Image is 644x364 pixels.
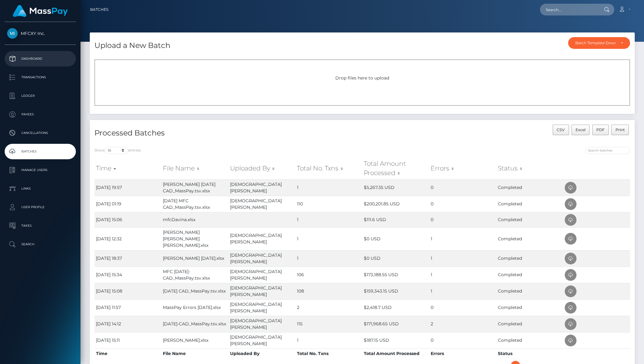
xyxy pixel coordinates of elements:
h4: Upload a New Batch [94,40,170,51]
select: Showentries [105,147,128,154]
td: [PERSON_NAME] [DATE].xlsx [161,250,228,267]
td: [DATE] 12:32 [94,227,161,250]
span: CSV [557,127,565,132]
span: Print [616,127,625,132]
th: Total Amount Processed [362,349,429,358]
td: [DATE] 15:06 [94,212,161,227]
td: [PERSON_NAME] [PERSON_NAME] [PERSON_NAME].xlsx [161,227,228,250]
a: User Profile [5,199,76,215]
p: Search [7,240,73,249]
td: 0 [429,299,496,316]
td: [DATE] 15:08 [94,283,161,299]
td: [DEMOGRAPHIC_DATA][PERSON_NAME] [228,283,295,299]
td: mfcDavina.xlsx [161,212,228,227]
a: Manage Users [5,162,76,178]
td: [DEMOGRAPHIC_DATA][PERSON_NAME] [228,196,295,212]
td: 0 [429,196,496,212]
h4: Processed Batches [94,128,358,139]
p: Manage Users [7,165,73,175]
th: Total No. Txns: activate to sort column ascending [295,157,362,179]
td: Completed [496,212,563,227]
td: [DATE] 14:12 [94,316,161,332]
td: [DEMOGRAPHIC_DATA][PERSON_NAME] [228,179,295,196]
td: Completed [496,179,563,196]
td: $111.6 USD [362,212,429,227]
td: Completed [496,332,563,349]
td: $173,188.55 USD [362,267,429,283]
p: Taxes [7,221,73,230]
td: [DATE] 18:37 [94,250,161,267]
a: Taxes [5,218,76,233]
td: Completed [496,267,563,283]
td: MFC [DATE]-CAD_MassPay.tsv.xlsx [161,267,228,283]
td: Completed [496,250,563,267]
td: [DATE] 19:57 [94,179,161,196]
a: Batches [5,144,76,159]
td: 108 [295,283,362,299]
a: Links [5,181,76,196]
input: Search... [540,4,598,15]
th: Uploaded By: activate to sort column ascending [228,157,295,179]
p: User Profile [7,203,73,212]
th: Total Amount Processed: activate to sort column ascending [362,157,429,179]
button: CSV [553,125,569,135]
th: File Name [161,349,228,358]
span: Drop files here to upload [335,75,389,81]
p: Dashboard [7,54,73,63]
td: [DATE] MFC CAD_MassPay.tsv.xlsx [161,196,228,212]
th: Uploaded By [228,349,295,358]
a: Cancellations [5,125,76,141]
th: Total No. Txns [295,349,362,358]
p: Payees [7,110,73,119]
p: Links [7,184,73,193]
td: 1 [295,212,362,227]
td: [DEMOGRAPHIC_DATA][PERSON_NAME] [228,332,295,349]
td: $200,201.85 USD [362,196,429,212]
a: Payees [5,107,76,122]
td: 0 [429,212,496,227]
a: Search [5,237,76,252]
button: Batch Template Download [568,37,630,49]
div: Batch Template Download [575,41,616,45]
p: Batches [7,147,73,156]
td: [DATE] 01:19 [94,196,161,212]
td: [PERSON_NAME] [DATE] CAD_MassPay.tsv.xlsx [161,179,228,196]
td: Completed [496,227,563,250]
td: Completed [496,283,563,299]
th: Time: activate to sort column ascending [94,157,161,179]
td: 1 [295,332,362,349]
img: MassPay Logo [13,5,68,17]
button: Excel [572,125,590,135]
td: 1 [429,283,496,299]
td: $171,968.65 USD [362,316,429,332]
input: Search batches [585,147,630,154]
td: [DEMOGRAPHIC_DATA][PERSON_NAME] [228,267,295,283]
a: Dashboard [5,51,76,66]
button: Print [611,125,629,135]
td: 1 [295,179,362,196]
td: 2 [295,299,362,316]
td: [PERSON_NAME].xlsx [161,332,228,349]
td: [DATE] CAD_MassPay.tsv.xlsx [161,283,228,299]
td: MassPay Errors [DATE].xlsx [161,299,228,316]
td: [DEMOGRAPHIC_DATA][PERSON_NAME] [228,316,295,332]
td: 0 [429,179,496,196]
span: MFCXY Inc. [5,31,76,36]
td: [DATE] 15:34 [94,267,161,283]
td: 1 [295,250,362,267]
p: Transactions [7,73,73,82]
td: Completed [496,299,563,316]
th: Status [496,349,563,358]
td: 1 [295,227,362,250]
td: [DEMOGRAPHIC_DATA][PERSON_NAME] [228,250,295,267]
td: $5,267.35 USD [362,179,429,196]
th: File Name: activate to sort column ascending [161,157,228,179]
td: $2,418.7 USD [362,299,429,316]
label: Show entries [94,147,141,154]
td: $187.15 USD [362,332,429,349]
a: Batches [90,3,108,16]
td: 2 [429,316,496,332]
td: $0 USD [362,250,429,267]
a: Transactions [5,70,76,85]
th: Errors [429,349,496,358]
